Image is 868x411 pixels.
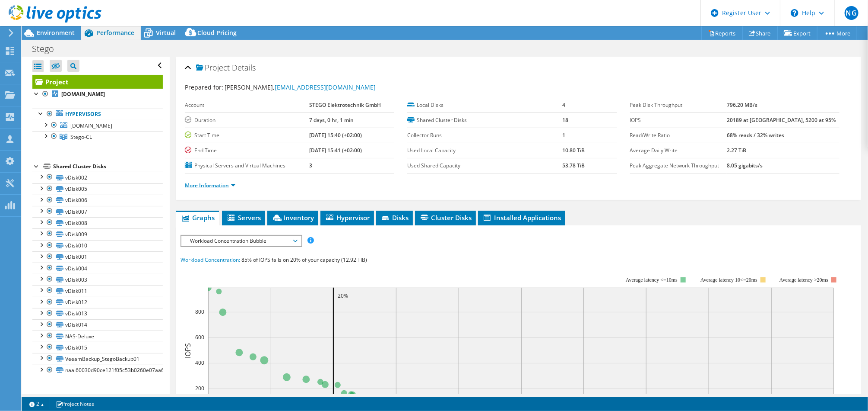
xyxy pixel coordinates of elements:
label: Read/Write Ratio [630,131,727,140]
b: [DOMAIN_NAME] [61,90,105,98]
b: 796.20 MB/s [727,101,757,109]
a: vDisk012 [32,297,163,308]
label: IOPS [630,116,727,125]
a: [DOMAIN_NAME] [32,89,163,100]
span: Stego-CL [70,133,92,141]
span: Project [196,64,230,72]
a: vDisk005 [32,183,163,195]
label: Collector Runs [407,131,562,140]
label: Start Time [185,131,309,140]
b: 53.78 TiB [562,162,585,169]
text: 200 [195,385,204,392]
a: Share [742,26,778,40]
a: vDisk004 [32,263,163,274]
tspan: Average latency 10<=20ms [700,277,757,283]
b: 4 [562,101,565,109]
span: Disks [380,213,409,222]
label: Account [185,101,309,109]
label: End Time [185,146,309,155]
span: Cluster Disks [419,213,472,222]
svg: \n [791,9,798,17]
span: Servers [226,213,261,222]
a: vDisk009 [32,228,163,240]
a: vDisk011 [32,285,163,296]
a: [DOMAIN_NAME] [32,120,163,131]
b: 68% reads / 32% writes [727,132,784,139]
b: [DATE] 15:41 (+02:00) [309,147,362,154]
tspan: Average latency <=10ms [626,277,678,283]
b: 18 [562,116,568,124]
div: Shared Cluster Disks [53,161,163,172]
label: Physical Servers and Virtual Machines [185,161,309,170]
a: vDisk015 [32,342,163,353]
span: Workload Concentration Bubble [186,236,297,246]
a: naa.60030d90ce121f05c53b0260e07aa64e [32,365,163,376]
b: 2.27 TiB [727,147,746,154]
text: IOPS [183,343,193,358]
text: 600 [195,334,204,341]
a: vDisk001 [32,251,163,263]
label: Duration [185,116,309,125]
label: Prepared for: [185,83,223,91]
a: Project Notes [50,398,100,409]
span: Hypervisor [325,213,370,222]
a: More Information [185,182,235,189]
text: Average latency >20ms [779,277,828,283]
label: Used Shared Capacity [407,161,562,170]
a: More [817,26,857,40]
span: 85% of IOPS falls on 20% of your capacity (12.92 TiB) [241,256,367,263]
a: vDisk010 [32,240,163,251]
span: Installed Applications [482,213,561,222]
span: Performance [96,29,134,37]
text: 20% [338,292,348,299]
b: STEGO Elektrotechnik GmbH [309,101,381,109]
a: vDisk002 [32,172,163,183]
b: [DATE] 15:40 (+02:00) [309,132,362,139]
span: Virtual [156,29,176,37]
span: Inventory [272,213,314,222]
label: Peak Disk Throughput [630,101,727,109]
a: NAS-Deluxe [32,331,163,342]
label: Shared Cluster Disks [407,116,562,125]
b: 20189 at [GEOGRAPHIC_DATA], 5200 at 95% [727,116,836,124]
span: Graphs [181,213,215,222]
text: 800 [195,308,204,315]
a: vDisk007 [32,206,163,217]
span: Environment [37,29,75,37]
a: Hypervisors [32,109,163,120]
a: vDisk013 [32,308,163,319]
span: NG [845,6,858,20]
a: Stego-CL [32,131,163,142]
span: Workload Concentration: [181,256,240,263]
h1: Stego [28,44,67,54]
a: vDisk014 [32,319,163,331]
b: 7 days, 0 hr, 1 min [309,116,354,124]
a: VeeamBackup_StegoBackup01 [32,353,163,364]
a: Reports [701,26,743,40]
a: Export [777,26,817,40]
a: vDisk008 [32,217,163,228]
a: vDisk006 [32,195,163,206]
text: 400 [195,359,204,366]
span: [PERSON_NAME], [225,83,376,91]
a: 2 [23,398,50,409]
a: Project [32,75,163,89]
b: 8.05 gigabits/s [727,162,763,169]
b: 1 [562,132,565,139]
label: Average Daily Write [630,146,727,155]
label: Used Local Capacity [407,146,562,155]
label: Peak Aggregate Network Throughput [630,161,727,170]
span: Details [232,62,256,73]
b: 3 [309,162,312,169]
b: 10.80 TiB [562,147,585,154]
a: [EMAIL_ADDRESS][DOMAIN_NAME] [275,83,376,91]
span: [DOMAIN_NAME] [70,122,112,129]
label: Local Disks [407,101,562,109]
span: Cloud Pricing [197,29,237,37]
a: vDisk003 [32,274,163,285]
